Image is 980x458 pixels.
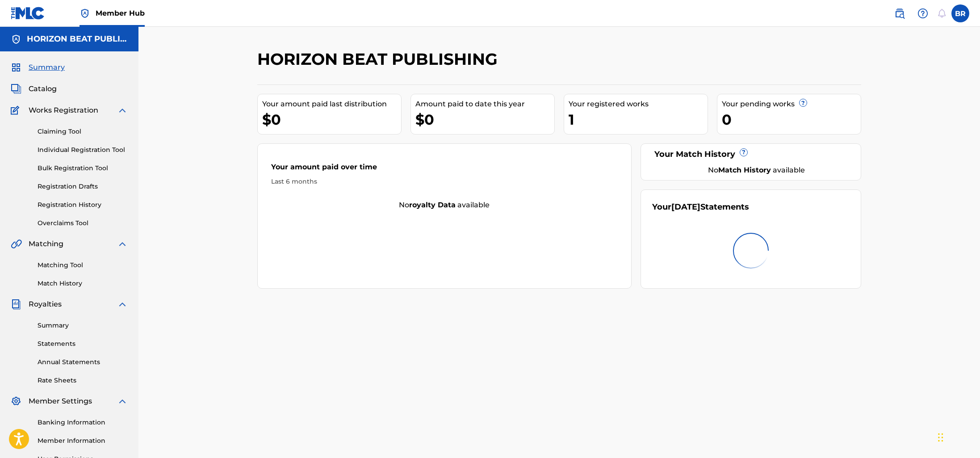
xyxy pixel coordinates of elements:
a: Member Information [38,436,128,445]
div: User Menu [951,4,969,22]
h2: HORIZON BEAT PUBLISHING [257,49,502,69]
div: Your Statements [652,201,749,213]
div: Help [914,4,932,22]
span: Matching [29,239,63,249]
img: help [917,8,928,19]
img: Summary [11,62,21,73]
div: Amount paid to date this year [415,99,554,109]
a: Banking Information [38,418,128,427]
div: Your Match History [652,148,850,160]
a: Overclaims Tool [38,218,128,228]
img: Catalog [11,84,21,94]
div: $0 [415,109,554,130]
span: Summary [29,62,65,73]
img: MLC Logo [11,7,45,20]
strong: Match History [718,166,771,174]
a: Summary [38,321,128,330]
img: Royalties [11,299,21,310]
a: CatalogCatalog [11,84,57,94]
img: search [894,8,905,19]
img: Member Settings [11,396,21,407]
a: Rate Sheets [38,376,128,385]
div: Your pending works [722,99,861,109]
div: No available [258,200,631,210]
img: Top Rightsholder [80,8,90,19]
img: Accounts [11,34,21,45]
div: 0 [722,109,861,130]
span: ? [800,99,807,106]
div: Your registered works [569,99,708,109]
div: 1 [569,109,708,130]
div: Notifications [937,9,946,18]
span: Works Registration [29,105,98,116]
a: Statements [38,339,128,349]
a: Registration Drafts [38,182,128,191]
div: $0 [262,109,401,130]
img: expand [117,396,128,407]
div: Last 6 months [271,177,618,186]
img: expand [117,299,128,310]
div: Drag [938,424,943,451]
a: Registration History [38,200,128,210]
div: Your amount paid last distribution [262,99,401,109]
img: expand [117,239,128,249]
span: [DATE] [671,202,700,212]
a: SummarySummary [11,62,65,73]
span: Member Settings [29,396,92,407]
a: Public Search [891,4,909,22]
img: expand [117,105,128,116]
strong: royalty data [409,201,456,209]
span: ? [740,149,747,156]
img: preloader [733,233,769,269]
a: Matching Tool [38,261,128,270]
img: Works Registration [11,105,22,116]
div: No available [663,165,850,176]
h5: HORIZON BEAT PUBLISHING [27,34,128,44]
span: Catalog [29,84,57,94]
a: Individual Registration Tool [38,145,128,155]
iframe: Chat Widget [935,415,980,458]
a: Annual Statements [38,357,128,367]
a: Claiming Tool [38,127,128,136]
div: Your amount paid over time [271,162,618,177]
span: Member Hub [96,8,145,18]
a: Bulk Registration Tool [38,164,128,173]
span: Royalties [29,299,62,310]
a: Match History [38,279,128,288]
img: Matching [11,239,22,249]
